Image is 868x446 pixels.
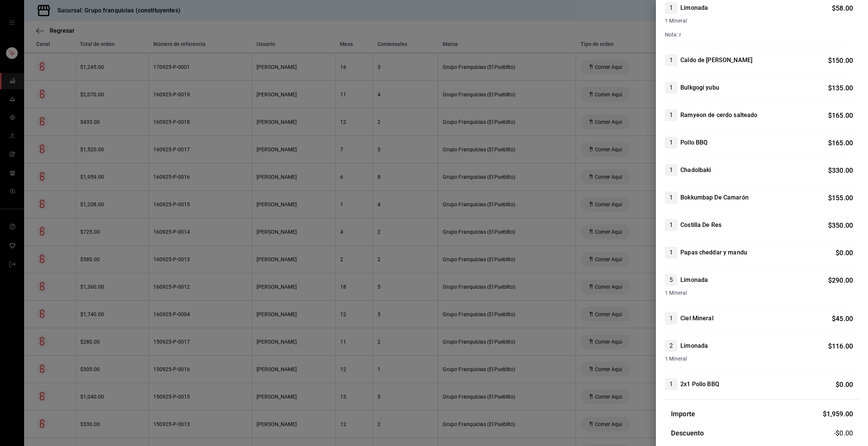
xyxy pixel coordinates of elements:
h4: Papas cheddar y mandu [680,248,747,257]
span: -$0.00 [834,428,853,438]
span: $ 165.00 [828,111,853,119]
span: $ 0.00 [836,381,853,388]
span: $ 116.00 [828,342,853,350]
span: 1 Mineral [665,355,853,363]
span: 2 [665,341,677,350]
span: Nota: r [665,32,681,38]
span: $ 45.00 [832,315,853,323]
h4: Pollo BBQ [680,138,708,147]
span: 1 [665,221,677,230]
span: $ 58.00 [832,4,853,12]
span: 1 [665,138,677,147]
span: 1 Mineral [665,289,853,297]
h3: Descuento [671,428,704,438]
h4: Limonada [680,3,708,12]
h4: Caldo de [PERSON_NAME] [680,56,752,65]
span: 1 [665,193,677,202]
span: 1 [665,83,677,92]
span: $ 135.00 [828,84,853,92]
span: $ 150.00 [828,56,853,64]
h4: Costilla De Res [680,221,721,230]
h4: Chadolbaki [680,166,711,175]
span: $ 290.00 [828,276,853,284]
span: 5 [665,276,677,285]
span: $ 330.00 [828,166,853,174]
h4: Limonada [680,341,708,350]
span: 1 [665,111,677,120]
span: $ 1,959.00 [823,410,853,418]
h4: Ciel Mineral [680,314,714,323]
span: 1 [665,166,677,175]
h4: Limonada [680,276,708,285]
h4: Bokkumbap De Camarón [680,193,749,202]
h3: Importe [671,409,695,419]
span: $ 155.00 [828,194,853,202]
h4: Bulkgogi yubu [680,83,719,92]
span: $ 350.00 [828,221,853,229]
span: 1 [665,380,677,389]
h4: Ramyeon de cerdo salteado [680,111,757,120]
h4: 2x1 Pollo BBQ [680,380,719,389]
span: 1 [665,3,677,12]
span: $ 0.00 [836,249,853,257]
span: 1 [665,248,677,257]
span: 1 [665,56,677,65]
span: 1 [665,314,677,323]
span: 1 Mineral [665,17,853,25]
span: $ 165.00 [828,139,853,147]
